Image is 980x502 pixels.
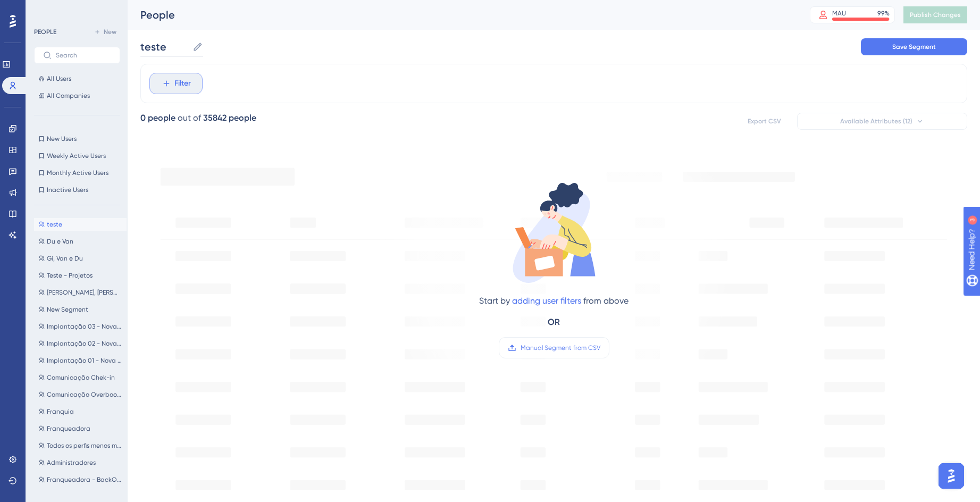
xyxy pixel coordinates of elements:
span: Teste - Projetos [47,271,93,280]
span: Du e Van [47,237,73,246]
button: Publish Changes [903,6,967,23]
span: [PERSON_NAME], [PERSON_NAME] e [PERSON_NAME] [47,288,122,297]
div: Start by from above [479,295,629,307]
button: Administradores [34,456,127,469]
span: Implantação 02 - Nova tela AMEI! 24/03 [47,339,122,348]
span: Gi, Van e Du [47,254,83,263]
button: New [90,26,120,38]
span: Franquia [47,407,74,416]
div: 35842 people [203,112,256,124]
a: adding user filters [512,296,581,306]
span: All Companies [47,91,90,100]
div: MAU [832,9,846,18]
span: Export CSV [748,117,781,125]
button: Du e Van [34,235,127,248]
button: Implantação 02 - Nova tela AMEI! 24/03 [34,337,127,350]
span: teste [47,220,62,229]
div: 0 people [140,112,175,124]
span: Franqueadora [47,424,90,433]
iframe: UserGuiding AI Assistant Launcher [935,460,967,492]
span: Manual Segment from CSV [521,344,600,352]
button: All Companies [34,89,120,102]
span: Filter [174,77,191,90]
button: Comunicação Overbooking [34,388,127,401]
button: Monthly Active Users [34,166,120,179]
div: 3 [74,5,77,14]
button: Implantação 01 - Nova tela AMEI [34,354,127,367]
button: New Users [34,132,120,145]
span: Monthly Active Users [47,169,108,177]
span: New Users [47,135,77,143]
button: Available Attributes (12) [797,113,967,130]
button: Implantação 03 - Nova tela Amei! 28/03 [34,320,127,333]
input: Search [56,52,111,59]
span: Todos os perfis menos médicos [47,441,122,450]
button: Weekly Active Users [34,149,120,162]
button: [PERSON_NAME], [PERSON_NAME] e [PERSON_NAME] [34,286,127,299]
button: New Segment [34,303,127,316]
button: Teste - Projetos [34,269,127,282]
span: Need Help? [25,3,66,15]
span: Implantação 03 - Nova tela Amei! 28/03 [47,322,122,331]
span: Available Attributes (12) [840,117,912,125]
span: Publish Changes [910,11,961,19]
button: teste [34,218,127,231]
button: Export CSV [738,113,791,130]
span: New Segment [47,305,88,314]
input: Segment Name [140,39,188,54]
span: Weekly Active Users [47,152,106,160]
button: Filter [149,73,203,94]
div: People [140,7,783,22]
span: Implantação 01 - Nova tela AMEI [47,356,122,365]
span: New [104,28,116,36]
button: Comunicação Chek-in [34,371,127,384]
button: Todos os perfis menos médicos [34,439,127,452]
span: Administradores [47,458,96,467]
div: out of [178,112,201,124]
span: Comunicação Overbooking [47,390,122,399]
span: Inactive Users [47,186,88,194]
div: 99 % [877,9,890,18]
button: All Users [34,72,120,85]
button: Gi, Van e Du [34,252,127,265]
div: OR [548,316,560,329]
button: Franqueadora - BackOffice [34,473,127,486]
button: Inactive Users [34,183,120,196]
span: All Users [47,74,71,83]
span: Franqueadora - BackOffice [47,475,122,484]
button: Save Segment [861,38,967,55]
button: Franquia [34,405,127,418]
span: Save Segment [892,43,936,51]
span: Comunicação Chek-in [47,373,115,382]
button: Franqueadora [34,422,127,435]
div: PEOPLE [34,28,56,36]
